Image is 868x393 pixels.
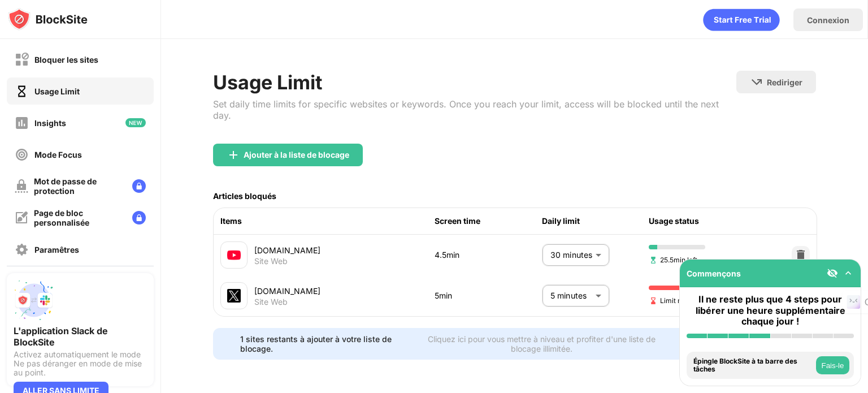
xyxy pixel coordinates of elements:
div: Articles bloqués [213,191,276,201]
span: Limit reached [649,295,704,306]
span: 25.5min left [649,254,697,265]
div: Site Web [254,297,288,307]
div: Bloquer les sites [34,55,98,64]
div: Site Web [254,256,288,266]
div: Usage Limit [213,71,736,94]
img: push-slack.svg [14,280,54,321]
img: lock-menu.svg [132,211,146,224]
div: Usage Limit [34,87,80,96]
div: Connexion [807,15,849,25]
div: Usage status [649,215,756,227]
img: focus-off.svg [15,148,29,162]
img: hourglass-set.svg [649,256,658,265]
img: time-usage-on.svg [15,84,29,98]
div: L'application Slack de BlockSite [14,325,147,348]
div: [DOMAIN_NAME] [254,244,435,256]
img: password-protection-off.svg [15,179,28,193]
div: [DOMAIN_NAME] [254,285,435,297]
div: Daily limit [542,215,649,227]
img: settings-off.svg [15,243,29,257]
div: Screen time [435,215,542,227]
img: lock-menu.svg [132,179,146,193]
div: Activez automatiquement le mode Ne pas déranger en mode de mise au point. [14,350,147,377]
img: block-off.svg [15,53,29,67]
div: Page de bloc personnalisée [34,208,123,227]
img: favicons [227,289,241,303]
img: hourglass-end.svg [649,296,658,305]
div: Mode Focus [34,150,82,159]
div: Commençons [687,269,741,278]
img: customize-block-page-off.svg [15,211,28,224]
div: Mot de passe de protection [34,176,123,196]
img: omni-setup-toggle.svg [843,267,854,279]
img: eye-not-visible.svg [827,267,838,279]
div: animation [703,8,780,31]
div: Épingle BlockSite à ta barre des tâches [693,357,813,374]
img: insights-off.svg [15,116,29,130]
div: Paramêtres [34,245,79,254]
div: 5min [435,290,542,302]
div: Il ne reste plus que 4 steps pour libérer une heure supplémentaire chaque jour ! [687,294,854,327]
div: Rediriger [767,77,802,87]
p: 30 minutes [550,249,591,261]
div: 4.5min [435,249,542,261]
button: Fais-le [816,356,849,374]
img: logo-blocksite.svg [8,8,88,31]
img: new-icon.svg [125,118,146,127]
div: Ajouter à la liste de blocage [244,150,349,159]
div: Items [220,215,435,227]
p: 5 minutes [550,290,591,302]
div: Insights [34,118,66,128]
div: 1 sites restants à ajouter à votre liste de blocage. [240,334,406,353]
img: favicons [227,248,241,262]
div: Cliquez ici pour vous mettre à niveau et profiter d'une liste de blocage illimitée. [413,334,671,353]
div: Set daily time limits for specific websites or keywords. Once you reach your limit, access will b... [213,98,736,121]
